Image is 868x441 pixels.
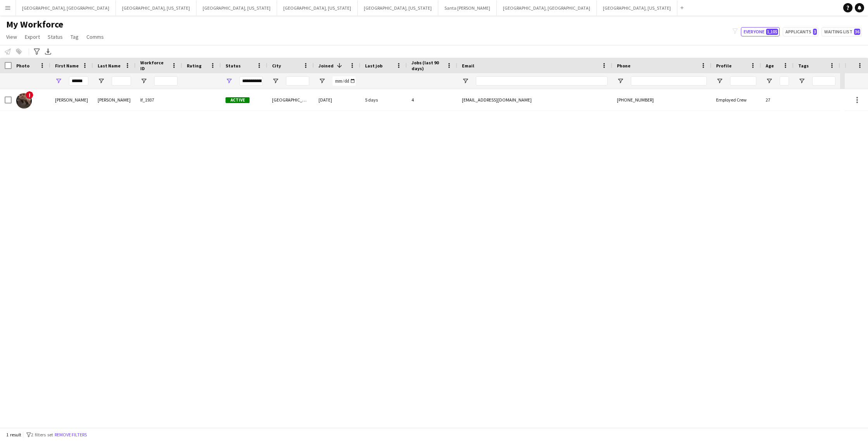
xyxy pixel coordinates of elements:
[780,76,789,86] input: Age Filter Input
[32,47,41,56] app-action-btn: Advanced filters
[272,63,281,69] span: City
[272,78,279,84] button: Open Filter Menu
[83,32,107,42] a: Comms
[766,29,778,35] span: 1,105
[86,33,104,40] span: Comms
[457,89,612,110] div: [EMAIL_ADDRESS][DOMAIN_NAME]
[26,91,33,99] span: !
[277,0,358,16] button: [GEOGRAPHIC_DATA], [US_STATE]
[50,89,93,110] div: [PERSON_NAME]
[798,78,805,84] button: Open Filter Menu
[16,93,32,109] img: steven oneal
[16,63,29,69] span: Photo
[476,76,608,86] input: Email Filter Input
[53,431,88,439] button: Remove filters
[226,78,232,84] button: Open Filter Menu
[319,78,325,84] button: Open Filter Menu
[761,89,794,110] div: 27
[93,89,136,110] div: [PERSON_NAME]
[631,76,707,86] input: Phone Filter Input
[497,0,597,16] button: [GEOGRAPHIC_DATA], [GEOGRAPHIC_DATA]
[55,63,79,69] span: First Name
[332,76,356,86] input: Joined Filter Input
[67,32,82,42] a: Tag
[31,432,53,438] span: 2 filters set
[45,32,66,42] a: Status
[716,63,732,69] span: Profile
[226,97,250,103] span: Active
[3,32,20,42] a: View
[98,78,105,84] button: Open Filter Menu
[154,76,177,86] input: Workforce ID Filter Input
[226,63,241,69] span: Status
[48,33,63,40] span: Status
[6,19,63,30] span: My Workforce
[196,0,277,16] button: [GEOGRAPHIC_DATA], [US_STATE]
[597,0,677,16] button: [GEOGRAPHIC_DATA], [US_STATE]
[412,60,443,71] span: Jobs (last 90 days)
[462,78,469,84] button: Open Filter Menu
[711,89,761,110] div: Employed Crew
[43,47,53,56] app-action-btn: Export XLSX
[16,0,116,16] button: [GEOGRAPHIC_DATA], [GEOGRAPHIC_DATA]
[462,63,474,69] span: Email
[55,78,62,84] button: Open Filter Menu
[140,78,147,84] button: Open Filter Menu
[407,89,457,110] div: 4
[783,27,818,36] button: Applicants3
[766,78,773,84] button: Open Filter Menu
[116,0,196,16] button: [GEOGRAPHIC_DATA], [US_STATE]
[438,0,497,16] button: Santa [PERSON_NAME]
[140,60,168,71] span: Workforce ID
[6,33,17,40] span: View
[98,63,121,69] span: Last Name
[360,89,407,110] div: 5 days
[730,76,756,86] input: Profile Filter Input
[314,89,360,110] div: [DATE]
[71,33,79,40] span: Tag
[25,33,40,40] span: Export
[136,89,182,110] div: lf_1937
[617,78,624,84] button: Open Filter Menu
[716,78,723,84] button: Open Filter Menu
[319,63,334,69] span: Joined
[612,89,711,110] div: [PHONE_NUMBER]
[358,0,438,16] button: [GEOGRAPHIC_DATA], [US_STATE]
[365,63,382,69] span: Last job
[267,89,314,110] div: [GEOGRAPHIC_DATA]
[617,63,630,69] span: Phone
[741,27,780,36] button: Everyone1,105
[812,76,835,86] input: Tags Filter Input
[766,63,774,69] span: Age
[187,63,201,69] span: Rating
[798,63,809,69] span: Tags
[813,29,817,35] span: 3
[22,32,43,42] a: Export
[286,76,309,86] input: City Filter Input
[854,29,860,35] span: 36
[112,76,131,86] input: Last Name Filter Input
[821,27,862,36] button: Waiting list36
[69,76,88,86] input: First Name Filter Input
